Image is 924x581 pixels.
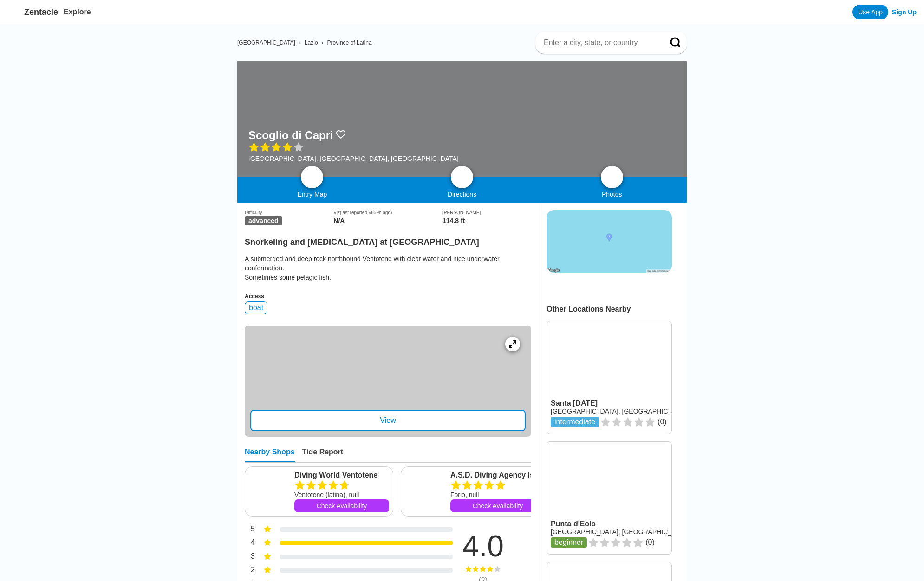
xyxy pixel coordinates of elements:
img: Zentacle logo [7,5,22,19]
div: 5 [245,524,255,536]
a: Zentacle logoZentacle [7,5,58,19]
div: [GEOGRAPHIC_DATA], [GEOGRAPHIC_DATA], [GEOGRAPHIC_DATA] [248,155,459,162]
span: › [299,39,301,46]
img: directions [456,172,468,183]
h2: Snorkeling and [MEDICAL_DATA] at [GEOGRAPHIC_DATA] [245,232,531,247]
div: Ventotene (latina), null [294,490,389,499]
a: Check Availability [294,499,389,512]
a: entry mapView [245,326,531,437]
div: View [250,410,526,431]
a: Lazio [305,39,318,46]
img: map [306,172,318,183]
img: Diving World Ventotene [249,471,291,512]
a: Diving World Ventotene [294,471,389,480]
div: Difficulty [245,210,333,215]
a: Use App [852,5,888,19]
div: 114.8 ft [442,217,531,224]
span: › [322,39,324,46]
div: [PERSON_NAME] [442,210,531,215]
div: Viz (last reported 9859h ago) [333,210,442,215]
div: Entry Map [237,191,387,198]
a: Explore [64,8,91,16]
div: A submerged and deep rock northbound Ventotene with clear water and nice underwater conformation.... [245,254,531,282]
div: Tide Report [302,448,344,462]
div: 4.0 [448,531,518,561]
div: 3 [245,551,255,563]
span: advanced [245,216,282,225]
input: Enter a city, state, or country [543,38,657,47]
a: photos [601,166,623,188]
img: photos [606,172,618,183]
img: A.S.D. Diving Agency Ischia [405,471,447,512]
div: Access [245,293,531,300]
img: staticmap [547,210,672,273]
a: Sign Up [892,8,917,16]
span: Zentacle [24,7,58,17]
div: Forio, null [450,490,545,499]
a: Province of Latina [327,39,372,46]
div: 4 [245,537,255,549]
a: Check Availability [450,499,545,512]
h1: Scoglio di Capri [248,129,333,142]
div: Other Locations Nearby [547,305,687,313]
a: [GEOGRAPHIC_DATA] [237,39,295,46]
div: Directions [387,191,537,198]
div: Nearby Shops [245,448,295,462]
div: 2 [245,565,255,577]
div: N/A [333,217,442,224]
a: A.S.D. Diving Agency Ischia [450,471,545,480]
div: Photos [537,191,687,198]
div: boat [245,301,267,314]
a: map [301,166,323,188]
